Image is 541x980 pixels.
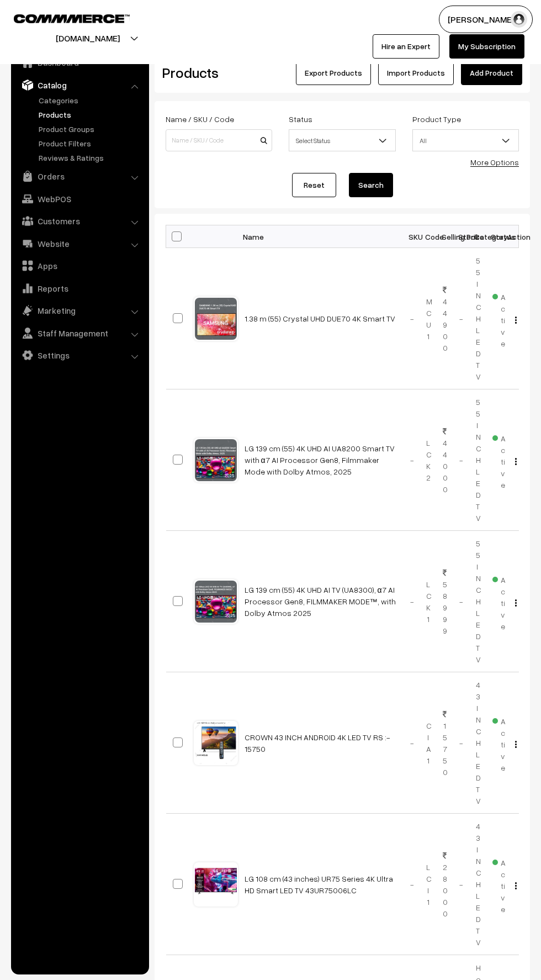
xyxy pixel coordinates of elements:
a: LG 139 cm (55) 4K UHD AI TV (UA8300), α7 AI Processor Gen8, FILMMAKER MODE™, with Dolby Atmos 2025 [245,585,396,618]
a: Import Products [378,61,454,85]
a: Website [14,234,145,254]
td: - [453,814,469,955]
td: LCI1 [420,814,436,955]
label: Product Type [412,113,461,125]
span: All [412,129,519,151]
td: - [404,248,420,389]
label: Name / SKU / Code [166,113,234,125]
label: Status [289,113,312,125]
img: Menu [515,458,517,465]
a: Orders [14,166,145,186]
th: Action [502,225,519,248]
img: Menu [515,599,517,607]
a: WebPOS [14,189,145,209]
a: COMMMERCE [14,11,110,24]
span: Active [492,571,506,632]
td: 43 INCH LED TV [469,814,486,955]
td: - [404,814,420,955]
a: Products [36,109,145,120]
img: Menu [515,741,517,748]
a: Reports [14,278,145,298]
td: CIA1 [420,672,436,814]
td: LCK2 [420,389,436,531]
a: Categories [36,94,145,106]
td: - [453,248,469,389]
span: Active [492,430,506,491]
th: Stock [453,225,469,248]
a: Staff Management [14,323,145,343]
a: CROWN 43 INCH ANDROID 4K LED TV RS :- 15750 [245,733,390,754]
img: user [511,11,527,28]
h2: Products [162,64,271,81]
th: Name [238,225,404,248]
td: 55 INCH LED TV [469,531,486,672]
td: 58999 [436,531,453,672]
th: Category [469,225,486,248]
td: 15750 [436,672,453,814]
td: - [404,389,420,531]
td: - [404,672,420,814]
a: Add Product [461,61,522,85]
button: [DOMAIN_NAME] [17,24,158,52]
a: More Options [470,157,519,167]
span: Select Status [289,129,395,151]
img: Menu [515,317,517,324]
img: Menu [515,882,517,889]
input: Name / SKU / Code [166,129,272,151]
th: Selling Price [436,225,453,248]
td: - [453,389,469,531]
td: 44000 [436,389,453,531]
button: Search [349,173,393,197]
a: LG 108 cm (43 inches) UR75 Series 4K Ultra HD Smart LED TV 43UR75006LC [245,874,393,895]
span: Active [492,713,506,773]
td: - [404,531,420,672]
a: 1.38 m (55) Crystal UHD DUE70 4K Smart TV [245,314,395,323]
td: - [453,672,469,814]
span: Select Status [289,131,395,150]
td: LCK1 [420,531,436,672]
a: Customers [14,211,145,231]
button: Export Products [296,61,371,85]
a: LG 139 cm (55) 4K UHD AI UA8200 Smart TV with α7 AI Processor Gen8, Filmmaker Mode with Dolby Atm... [245,444,395,476]
a: Reviews & Ratings [36,152,145,164]
span: Active [492,288,506,349]
th: Status [486,225,502,248]
a: Hire an Expert [373,34,439,59]
td: 43 INCH LED TV [469,672,486,814]
th: SKU [404,225,420,248]
a: Product Groups [36,123,145,135]
td: 55 INCH LED TV [469,389,486,531]
td: 55 INCH LED TV [469,248,486,389]
a: Product Filters [36,138,145,149]
th: Code [420,225,436,248]
a: Reset [292,173,336,197]
a: Apps [14,256,145,276]
td: 44900 [436,248,453,389]
span: Active [492,854,506,915]
img: COMMMERCE [14,14,130,23]
td: - [453,531,469,672]
a: My Subscription [449,34,524,59]
td: 28000 [436,814,453,955]
button: [PERSON_NAME] [439,6,533,33]
span: All [413,131,518,150]
td: MCU1 [420,248,436,389]
a: Catalog [14,75,145,95]
a: Marketing [14,301,145,320]
a: Settings [14,345,145,365]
